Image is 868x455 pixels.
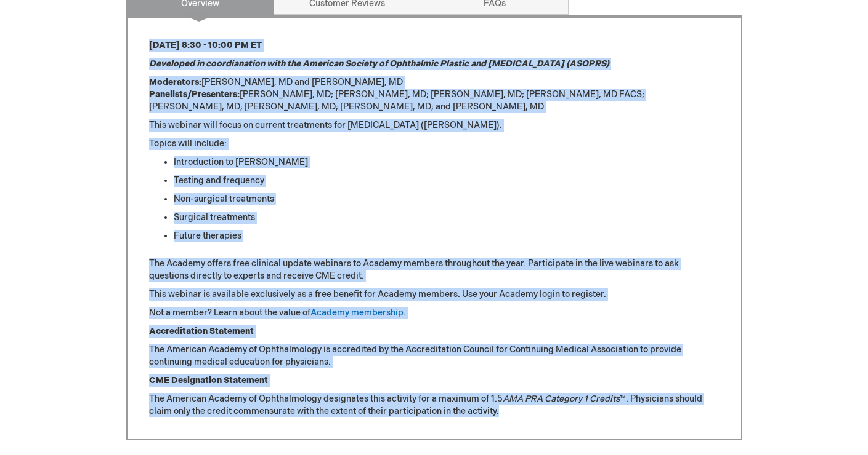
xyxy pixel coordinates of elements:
p: [PERSON_NAME], MD and [PERSON_NAME], MD [PERSON_NAME], MD; [PERSON_NAME], MD; [PERSON_NAME], MD; ... [149,76,720,113]
a: Academy membership [310,307,404,318]
strong: Moderators: [149,77,201,87]
p: The American Academy of Ophthalmology designates this activity for a maximum of 1.5 ™. Physicians... [149,393,720,417]
li: Future therapies [174,230,720,242]
strong: [DATE] 8:30 - 10:00 PM ET [149,40,262,50]
p: Not a member? Learn about the value of . [149,307,720,319]
li: Non-surgical treatments [174,193,720,205]
li: Testing and frequency [174,175,720,187]
strong: CME Designation Statement [149,375,268,386]
p: The Academy offers free clinical update webinars to Academy members throughout the year. Particip... [149,258,720,282]
li: Introduction to [PERSON_NAME] [174,156,720,168]
em: Developed in coordianation with the American Society of Ophthalmic Plastic and [MEDICAL_DATA] (AS... [149,58,609,69]
strong: Panelists/Presenters: [149,89,240,100]
strong: Accreditation Statement [149,326,254,336]
em: AMA PRA Category 1 Credits [503,394,620,404]
p: Topics will include: [149,138,720,150]
p: This webinar is available exclusively as a free benefit for Academy members. Use your Academy log... [149,288,720,301]
p: The American Academy of Ophthalmology is accredited by the Accreditation Council for Continuing M... [149,344,720,368]
li: Surgical treatments [174,212,720,224]
p: This webinar will focus on current treatments for [MEDICAL_DATA] ([PERSON_NAME]). [149,119,720,132]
